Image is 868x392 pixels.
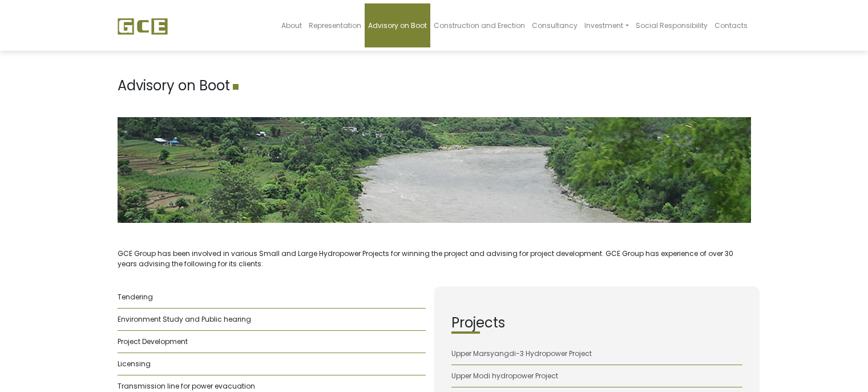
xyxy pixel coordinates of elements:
[584,21,623,30] span: Investment
[581,3,632,47] a: Investment
[532,21,578,30] span: Consultancy
[451,371,558,381] a: Upper Modi hydropower Project
[714,21,748,30] span: Contacts
[636,21,708,30] span: Social Responsibility
[451,349,592,358] a: Upper Marsyangdi-3 Hydropower Project
[711,3,751,47] a: Contacts
[278,3,305,47] a: About
[368,21,427,30] span: Advisory on Boot
[118,286,426,309] li: Tendering
[118,249,751,269] p: GCE Group has been involved in various Small and Large Hydropower Projects for winning the projec...
[430,3,528,47] a: Construction and Erection
[118,353,426,375] li: Licensing
[281,21,302,30] span: About
[632,3,711,47] a: Social Responsibility
[118,331,426,353] li: Project Development
[309,21,361,30] span: Representation
[434,21,525,30] span: Construction and Erection
[118,78,751,94] h1: Advisory on Boot
[451,315,742,331] h2: Projects
[365,3,430,47] a: Advisory on Boot
[118,309,426,331] li: Environment Study and Public hearing
[118,18,168,35] img: GCE Group
[305,3,365,47] a: Representation
[528,3,581,47] a: Consultancy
